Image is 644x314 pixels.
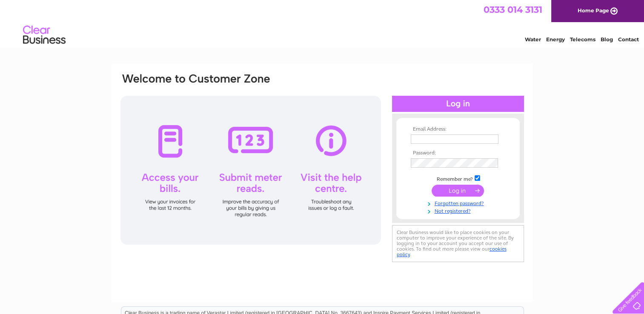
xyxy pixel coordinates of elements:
[392,225,524,262] div: Clear Business would like to place cookies on your computer to improve your experience of the sit...
[484,4,542,15] a: 0333 014 3131
[546,36,565,43] a: Energy
[23,22,66,48] img: logo.png
[525,36,541,43] a: Water
[409,174,507,183] td: Remember me?
[601,36,613,43] a: Blog
[432,185,484,197] input: Submit
[411,206,507,214] a: Not registered?
[618,36,639,43] a: Contact
[397,246,507,257] a: cookies policy
[409,126,507,132] th: Email Address:
[570,36,595,43] a: Telecoms
[409,150,507,156] th: Password:
[411,199,507,207] a: Forgotten password?
[121,5,524,41] div: Clear Business is a trading name of Verastar Limited (registered in [GEOGRAPHIC_DATA] No. 3667643...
